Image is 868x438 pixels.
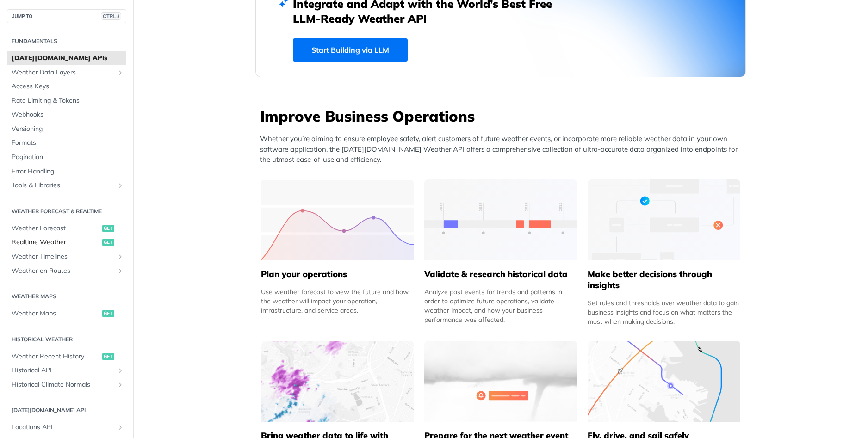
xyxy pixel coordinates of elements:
a: Weather Forecastget [7,222,126,235]
a: Rate Limiting & Tokens [7,94,126,108]
a: Error Handling [7,165,126,179]
span: Weather Data Layers [12,68,114,77]
a: Pagination [7,150,126,164]
h2: Historical Weather [7,335,126,344]
a: Weather TimelinesShow subpages for Weather Timelines [7,250,126,264]
span: Historical API [12,366,114,375]
span: Weather Recent History [12,352,100,361]
span: Realtime Weather [12,238,100,247]
span: Rate Limiting & Tokens [12,96,124,105]
span: get [102,239,114,246]
span: Historical Climate Normals [12,380,114,389]
img: a22d113-group-496-32x.svg [588,179,740,260]
span: Weather Forecast [12,224,100,233]
h3: Improve Business Operations [260,106,746,126]
a: Weather on RoutesShow subpages for Weather on Routes [7,264,126,278]
span: Weather Maps [12,309,100,318]
button: Show subpages for Weather Timelines [117,253,124,260]
h2: Weather Forecast & realtime [7,207,126,216]
span: Locations API [12,423,114,432]
h5: Plan your operations [261,269,414,280]
div: Use weather forecast to view the future and how the weather will impact your operation, infrastru... [261,287,414,315]
span: Access Keys [12,82,124,91]
span: Pagination [12,153,124,162]
a: Versioning [7,122,126,136]
span: get [102,310,114,317]
button: Show subpages for Locations API [117,424,124,431]
a: Weather Data LayersShow subpages for Weather Data Layers [7,66,126,80]
img: 2c0a313-group-496-12x.svg [424,341,577,422]
button: Show subpages for Tools & Libraries [117,182,124,189]
h2: [DATE][DOMAIN_NAME] API [7,406,126,414]
img: 994b3d6-mask-group-32x.svg [588,341,740,422]
a: Historical Climate NormalsShow subpages for Historical Climate Normals [7,378,126,392]
a: Formats [7,136,126,150]
a: Tools & LibrariesShow subpages for Tools & Libraries [7,179,126,192]
p: Whether you’re aiming to ensure employee safety, alert customers of future weather events, or inc... [260,134,746,165]
button: Show subpages for Weather Data Layers [117,69,124,76]
span: Error Handling [12,167,124,176]
img: 13d7ca0-group-496-2.svg [424,179,577,260]
span: get [102,353,114,360]
img: 4463876-group-4982x.svg [261,341,414,422]
a: Locations APIShow subpages for Locations API [7,420,126,434]
h2: Fundamentals [7,37,126,45]
img: 39565e8-group-4962x.svg [261,179,414,260]
span: Versioning [12,124,124,134]
a: Webhooks [7,108,126,122]
button: Show subpages for Historical Climate Normals [117,381,124,389]
h2: Weather Maps [7,292,126,301]
h5: Make better decisions through insights [588,269,740,291]
a: Weather Mapsget [7,307,126,321]
span: Weather on Routes [12,266,114,276]
a: Start Building via LLM [293,38,408,62]
div: Set rules and thresholds over weather data to gain business insights and focus on what matters th... [588,298,740,326]
span: CTRL-/ [101,12,121,20]
a: Access Keys [7,80,126,93]
a: Weather Recent Historyget [7,350,126,364]
div: Analyze past events for trends and patterns in order to optimize future operations, validate weat... [424,287,577,324]
a: [DATE][DOMAIN_NAME] APIs [7,51,126,65]
span: Tools & Libraries [12,181,114,190]
span: get [102,225,114,232]
span: Webhooks [12,110,124,119]
a: Historical APIShow subpages for Historical API [7,364,126,377]
button: Show subpages for Weather on Routes [117,267,124,275]
a: Realtime Weatherget [7,235,126,249]
span: Weather Timelines [12,252,114,261]
button: Show subpages for Historical API [117,367,124,374]
button: JUMP TOCTRL-/ [7,9,126,23]
span: Formats [12,138,124,148]
span: [DATE][DOMAIN_NAME] APIs [12,54,124,63]
h5: Validate & research historical data [424,269,577,280]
